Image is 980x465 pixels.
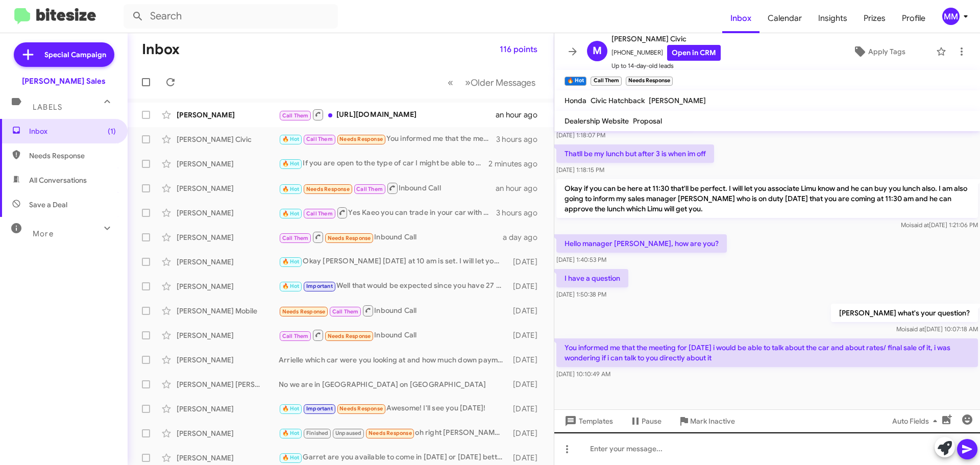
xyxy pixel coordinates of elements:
span: [DATE] 1:40:53 PM [556,256,606,263]
div: [PERSON_NAME] [177,330,279,340]
div: [DATE] [508,306,546,316]
span: 🔥 Hot [282,454,300,461]
span: Save a Deal [29,200,67,210]
a: Profile [894,4,934,33]
a: Open in CRM [667,45,721,61]
span: Dealership Website [565,116,629,126]
div: [DATE] [508,330,546,340]
div: an hour ago [496,183,546,193]
div: Inbound Call [279,304,508,317]
span: (1) [108,126,116,136]
button: Pause [621,412,670,430]
div: [PERSON_NAME] [177,159,279,169]
input: Search [124,4,338,29]
div: [PERSON_NAME] [177,453,279,463]
span: Call Them [282,112,309,119]
div: an hour ago [496,110,546,120]
div: [DATE] [508,428,546,438]
span: M [593,43,602,59]
span: Call Them [332,308,359,315]
span: Finished [306,430,329,436]
div: [PERSON_NAME] [177,257,279,267]
span: 🔥 Hot [282,186,300,192]
div: Garret are you available to come in [DATE] or [DATE] better? [279,452,508,463]
p: Hello manager [PERSON_NAME], how are you? [556,234,727,253]
div: oh right [PERSON_NAME] no i didn't go [DATE] because someone bought the car [DATE] while i was at... [279,427,508,439]
a: Calendar [759,4,810,33]
div: [PERSON_NAME] Mobile [177,306,279,316]
div: [PERSON_NAME] [PERSON_NAME] [177,379,279,389]
div: MM [942,8,960,25]
span: [DATE] 10:10:49 AM [556,370,610,378]
small: Call Them [591,77,621,86]
p: [PERSON_NAME] what's your question? [831,304,978,322]
div: [DATE] [508,355,546,365]
span: [PERSON_NAME] [649,96,706,105]
div: [PERSON_NAME] [177,355,279,365]
span: Needs Response [306,186,350,192]
div: 2 minutes ago [488,159,546,169]
a: Inbox [722,4,759,33]
span: Auto Fields [892,412,941,430]
button: Previous [442,72,459,93]
div: Well that would be expected since you have 27 years experience with them Jolen. Of course as long... [279,280,508,292]
div: [PERSON_NAME] [177,183,279,193]
div: Arrielle which car were you looking at and how much down payment do you have? [279,355,508,365]
p: I have a question [556,269,628,287]
span: Proposal [633,116,662,126]
span: Needs Response [339,405,383,412]
nav: Page navigation example [442,72,542,93]
span: Important [306,283,333,289]
span: [PERSON_NAME] Civic [611,33,721,45]
p: You informed me that the meeting for [DATE] i would be able to talk about the car and about rates... [556,338,978,367]
button: Templates [554,412,621,430]
div: You informed me that the meeting for [DATE] i would be able to talk about the car and about rates... [279,133,496,145]
small: 🔥 Hot [565,77,586,86]
span: Needs Response [328,333,371,339]
div: [PERSON_NAME] [177,208,279,218]
div: Okay [PERSON_NAME] [DATE] at 10 am is set. I will let your associate [PERSON_NAME] know you are c... [279,256,508,267]
div: [PERSON_NAME] [177,281,279,291]
span: Insights [810,4,855,33]
div: [DATE] [508,281,546,291]
span: [PHONE_NUMBER] [611,45,721,61]
div: [DATE] [508,379,546,389]
span: 🔥 Hot [282,160,300,167]
span: Needs Response [369,430,412,436]
span: All Conversations [29,175,87,185]
div: [DATE] [508,257,546,267]
div: [PERSON_NAME] [177,110,279,120]
span: 🔥 Hot [282,430,300,436]
div: [PERSON_NAME] [177,428,279,438]
div: No we are in [GEOGRAPHIC_DATA] on [GEOGRAPHIC_DATA] [279,379,508,389]
span: 🔥 Hot [282,405,300,412]
span: Inbox [29,126,116,136]
span: Up to 14-day-old leads [611,61,721,71]
span: 🔥 Hot [282,210,300,217]
span: Important [306,405,333,412]
div: [PERSON_NAME] [177,232,279,242]
span: Labels [33,103,62,112]
button: MM [934,8,969,25]
span: [DATE] 1:50:38 PM [556,290,606,298]
span: Moi [DATE] 1:21:06 PM [901,221,978,229]
div: 3 hours ago [496,208,546,218]
span: Apply Tags [868,42,905,61]
span: [DATE] 1:18:15 PM [556,166,604,174]
span: Call Them [306,210,333,217]
span: said at [906,325,924,333]
span: Call Them [282,333,309,339]
div: 3 hours ago [496,134,546,144]
span: Unpaused [335,430,362,436]
span: Templates [562,412,613,430]
small: Needs Response [626,77,673,86]
p: Okay if you can be here at 11:30 that'll be perfect. I will let you associate Limu know and he ca... [556,179,978,218]
span: « [448,76,453,89]
div: Inbound Call [279,182,496,194]
button: 116 points [492,40,546,59]
span: Special Campaign [44,50,106,60]
span: Needs Response [339,136,383,142]
span: Needs Response [328,235,371,241]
